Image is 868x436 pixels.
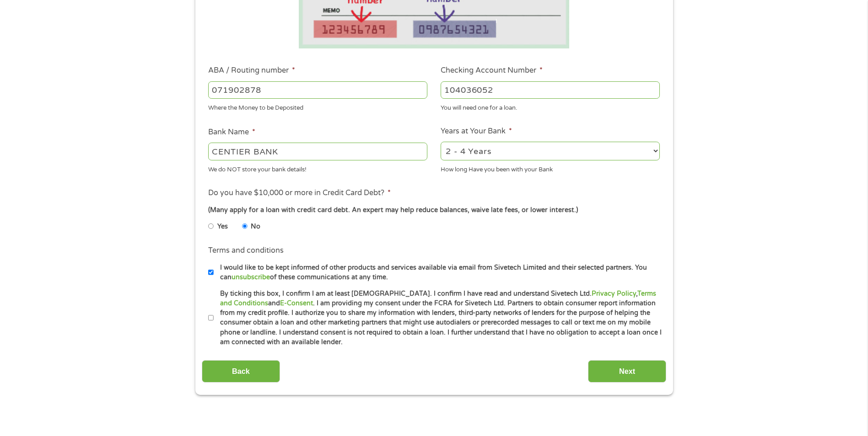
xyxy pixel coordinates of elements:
div: Where the Money to be Deposited [208,101,427,113]
a: unsubscribe [232,273,270,281]
div: (Many apply for a loan with credit card debt. An expert may help reduce balances, waive late fees... [208,205,659,215]
label: Terms and conditions [208,246,284,255]
label: By ticking this box, I confirm I am at least [DEMOGRAPHIC_DATA]. I confirm I have read and unders... [214,289,663,347]
div: We do NOT store your bank details! [208,162,427,174]
a: Terms and Conditions [220,290,656,307]
label: Years at Your Bank [441,127,512,136]
input: 345634636 [441,81,660,99]
label: Bank Name [208,128,255,137]
input: Next [588,360,666,383]
div: You will need one for a loan. [441,101,660,113]
a: E-Consent [280,299,313,307]
label: No [251,222,260,232]
label: Checking Account Number [441,66,543,75]
div: How long Have you been with your Bank [441,162,660,174]
a: Privacy Policy [592,290,636,298]
label: Do you have $10,000 or more in Credit Card Debt? [208,188,391,198]
label: I would like to be kept informed of other products and services available via email from Sivetech... [214,263,663,282]
input: Back [202,360,280,383]
input: 263177916 [208,81,427,99]
label: Yes [217,222,228,232]
label: ABA / Routing number [208,66,295,75]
